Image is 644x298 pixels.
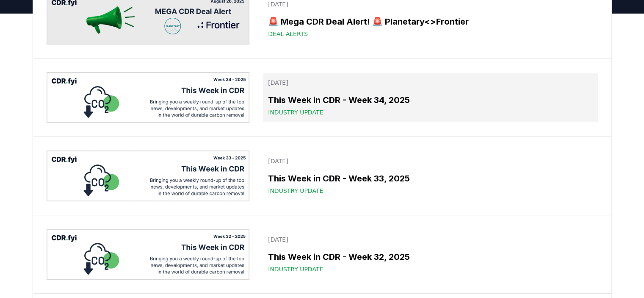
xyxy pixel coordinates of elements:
[47,229,250,280] img: This Week in CDR - Week 32, 2025 blog post image
[268,172,592,185] h3: This Week in CDR - Week 33, 2025
[268,187,323,195] span: Industry Update
[47,72,250,123] img: This Week in CDR - Week 34, 2025 blog post image
[268,15,592,28] h3: 🚨 Mega CDR Deal Alert! 🚨 Planetary<>Frontier
[268,157,592,165] p: [DATE]
[268,78,592,87] p: [DATE]
[263,152,597,200] a: [DATE]This Week in CDR - Week 33, 2025Industry Update
[268,265,323,273] span: Industry Update
[268,108,323,117] span: Industry Update
[47,150,250,201] img: This Week in CDR - Week 33, 2025 blog post image
[268,30,308,38] span: Deal Alerts
[263,73,597,122] a: [DATE]This Week in CDR - Week 34, 2025Industry Update
[268,251,592,263] h3: This Week in CDR - Week 32, 2025
[263,230,597,279] a: [DATE]This Week in CDR - Week 32, 2025Industry Update
[268,94,592,106] h3: This Week in CDR - Week 34, 2025
[268,235,592,244] p: [DATE]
